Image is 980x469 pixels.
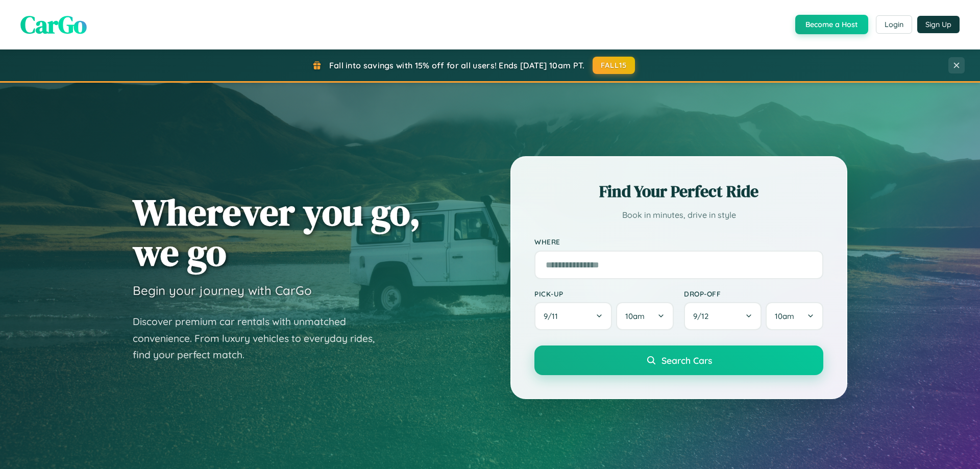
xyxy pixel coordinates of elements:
[625,311,645,321] span: 10am
[534,345,823,375] button: Search Cars
[876,15,912,34] button: Login
[616,302,674,330] button: 10am
[544,311,563,321] span: 9 / 11
[534,208,823,223] p: Book in minutes, drive in style
[133,313,388,363] p: Discover premium car rentals with unmatched convenience. From luxury vehicles to everyday rides, ...
[534,289,674,298] label: Pick-up
[693,311,714,321] span: 9 / 12
[133,283,312,298] h3: Begin your journey with CarGo
[133,192,421,273] h1: Wherever you go, we go
[766,302,823,330] button: 10am
[593,57,635,74] button: FALL15
[661,355,712,366] span: Search Cars
[775,311,794,321] span: 10am
[917,16,960,33] button: Sign Up
[534,180,823,203] h2: Find Your Perfect Ride
[795,15,868,34] button: Become a Host
[534,302,612,330] button: 9/11
[329,60,585,70] span: Fall into savings with 15% off for all users! Ends [DATE] 10am PT.
[20,8,87,41] span: CarGo
[684,302,762,330] button: 9/12
[534,238,823,246] label: Where
[684,289,823,298] label: Drop-off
